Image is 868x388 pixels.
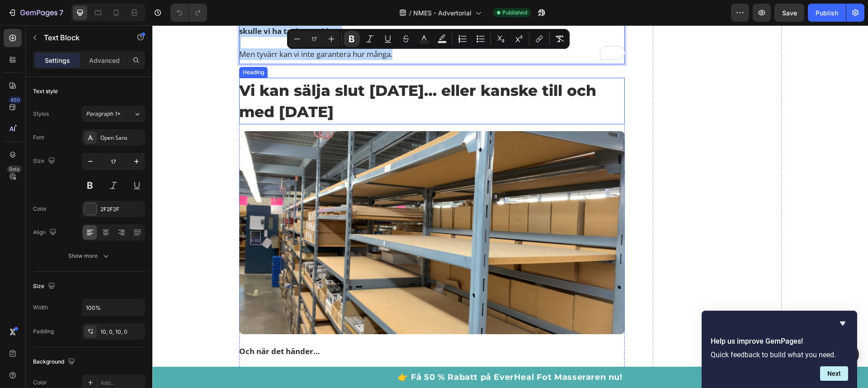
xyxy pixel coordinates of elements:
[711,336,848,347] h2: Help us improve GemPages!
[87,106,473,309] img: gempages_470903544426267870-1af7724e-933c-4f82-9224-46861e5f84b3.jpg
[837,318,848,329] button: Hide survey
[100,134,143,142] div: Open Sans
[502,9,527,17] span: Published
[287,29,570,49] div: Editor contextual toolbar
[33,327,54,336] div: Padding
[152,25,868,388] iframe: To enrich screen reader interactions, please activate Accessibility in Grammarly extension settings
[45,56,70,65] p: Settings
[245,347,470,357] span: 👉 Få 50 % Rabatt på EverHeal Fot Masseraren nu!
[33,280,57,293] div: Size
[816,8,838,18] div: Publish
[170,4,207,22] div: Undo/Redo
[711,350,848,359] p: Quick feedback to build what you need.
[774,4,804,22] button: Save
[44,32,121,43] p: Text Block
[409,8,411,18] span: /
[86,110,120,118] span: Paragraph 1*
[711,318,848,381] div: Help us improve GemPages!
[82,299,145,316] input: Auto
[4,4,67,22] button: 7
[820,366,848,381] button: Next question
[100,205,143,213] div: 2F2F2F
[89,43,113,51] div: Heading
[87,23,473,35] p: Men tyvärr kan vi inte garantera hur många.
[9,96,22,104] div: 450
[33,205,47,213] div: Color
[87,321,168,331] strong: Och när det händer…
[33,133,44,142] div: Font
[33,87,58,95] div: Text style
[33,155,57,167] div: Size
[782,9,797,17] span: Save
[100,379,143,387] div: Add...
[33,110,49,118] div: Styles
[89,56,120,65] p: Advanced
[413,8,472,18] span: NMES - Advertorial
[59,7,63,18] p: 7
[33,227,58,239] div: Align
[7,166,22,173] div: Beta
[33,303,48,312] div: Width
[82,106,145,122] button: Paragraph 1*
[33,356,77,368] div: Background
[33,248,145,264] button: Show more
[68,251,110,260] div: Show more
[87,52,473,99] h2: Vi kan sälja slut [DATE]… eller kanske till och med [DATE]
[33,379,47,387] div: Color
[100,328,143,336] div: 10, 0, 10, 0
[808,4,846,22] button: Publish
